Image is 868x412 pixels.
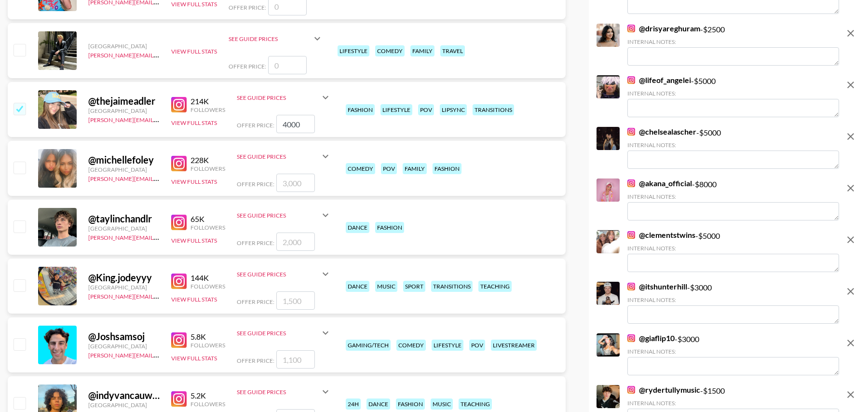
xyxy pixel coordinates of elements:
[237,357,274,364] span: Offer Price:
[190,391,225,400] div: 5.2K
[171,0,217,8] button: View Full Stats
[627,333,839,375] div: - $ 3000
[346,340,391,351] div: gaming/tech
[88,350,231,359] a: [PERSON_NAME][EMAIL_ADDRESS][DOMAIN_NAME]
[190,283,225,290] div: Followers
[88,50,231,59] a: [PERSON_NAME][EMAIL_ADDRESS][DOMAIN_NAME]
[627,193,839,200] div: Internal Notes:
[276,233,315,251] input: 2,000
[841,230,860,249] button: remove
[366,398,390,410] div: dance
[627,230,695,240] a: @clementstwins
[841,127,860,146] button: remove
[346,163,375,174] div: comedy
[627,24,839,66] div: - $ 2500
[190,342,225,349] div: Followers
[338,45,369,56] div: lifestyle
[171,97,187,112] img: Instagram
[841,24,860,43] button: remove
[190,214,225,224] div: 65K
[380,104,412,115] div: lifestyle
[88,284,160,291] div: [GEOGRAPHIC_DATA]
[627,141,839,149] div: Internal Notes:
[346,281,369,292] div: dance
[627,25,635,32] img: Instagram
[841,282,860,301] button: remove
[88,95,160,107] div: @ thejaimeadler
[237,262,331,286] div: See Guide Prices
[431,281,473,292] div: transitions
[627,90,839,97] div: Internal Notes:
[171,119,217,126] button: View Full Stats
[627,75,691,85] a: @lifeof_angelei
[841,179,860,198] button: remove
[171,274,187,289] img: Instagram
[237,153,320,160] div: See Guide Prices
[459,398,492,410] div: teaching
[190,96,225,106] div: 214K
[229,35,312,42] div: See Guide Prices
[190,332,225,342] div: 5.8K
[627,282,687,291] a: @itshunterhill
[627,75,839,117] div: - $ 5000
[190,273,225,283] div: 144K
[88,114,231,124] a: [PERSON_NAME][EMAIL_ADDRESS][DOMAIN_NAME]
[627,386,635,394] img: Instagram
[627,230,839,272] div: - $ 5000
[627,282,839,324] div: - $ 3000
[473,104,514,115] div: transitions
[190,224,225,231] div: Followers
[381,163,397,174] div: pov
[229,63,266,70] span: Offer Price:
[171,237,217,244] button: View Full Stats
[229,4,266,11] span: Offer Price:
[375,281,397,292] div: music
[88,173,231,182] a: [PERSON_NAME][EMAIL_ADDRESS][DOMAIN_NAME]
[440,104,467,115] div: lipsync
[237,380,331,403] div: See Guide Prices
[627,245,839,252] div: Internal Notes:
[627,385,700,395] a: @rydertullymusic
[627,296,839,303] div: Internal Notes:
[171,296,217,303] button: View Full Stats
[346,104,375,115] div: fashion
[431,398,453,410] div: music
[346,398,361,410] div: 24h
[410,45,434,56] div: family
[268,56,307,74] input: 0
[627,333,675,343] a: @giaflip10
[469,340,485,351] div: pov
[627,334,635,342] img: Instagram
[627,76,635,84] img: Instagram
[88,389,160,401] div: @ indyvancauwenberg
[433,163,461,174] div: fashion
[627,128,635,136] img: Instagram
[88,291,231,300] a: [PERSON_NAME][EMAIL_ADDRESS][DOMAIN_NAME]
[88,166,160,173] div: [GEOGRAPHIC_DATA]
[418,104,434,115] div: pov
[403,281,425,292] div: sport
[276,174,315,192] input: 3,000
[627,179,635,187] img: Instagram
[841,385,860,404] button: remove
[88,232,231,241] a: [PERSON_NAME][EMAIL_ADDRESS][DOMAIN_NAME]
[237,122,274,129] span: Offer Price:
[237,298,274,305] span: Offer Price:
[190,400,225,408] div: Followers
[237,330,320,337] div: See Guide Prices
[478,281,512,292] div: teaching
[627,24,700,33] a: @drisyareghuram
[403,163,427,174] div: family
[375,222,404,233] div: fashion
[346,222,369,233] div: dance
[627,283,635,290] img: Instagram
[88,343,160,350] div: [GEOGRAPHIC_DATA]
[88,225,160,232] div: [GEOGRAPHIC_DATA]
[627,38,839,45] div: Internal Notes:
[627,231,635,239] img: Instagram
[171,156,187,171] img: Instagram
[171,332,187,348] img: Instagram
[491,340,537,351] div: livestreamer
[237,94,320,101] div: See Guide Prices
[88,107,160,114] div: [GEOGRAPHIC_DATA]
